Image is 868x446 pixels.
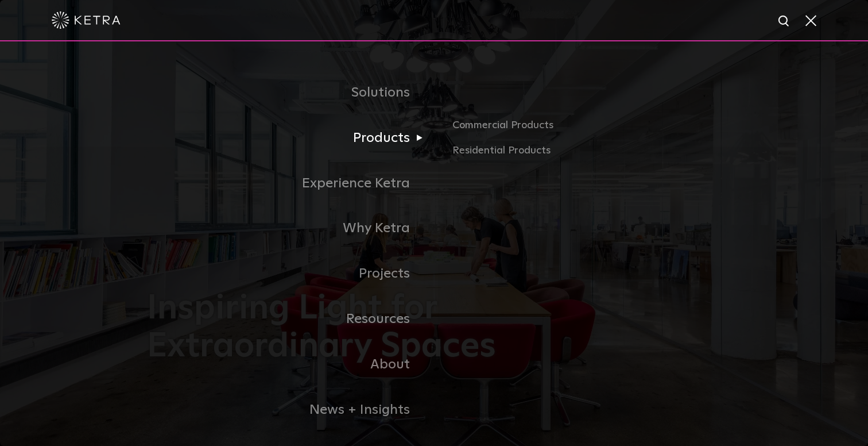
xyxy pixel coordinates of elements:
a: About [147,342,434,387]
img: search icon [777,14,792,29]
a: Residential Products [452,143,721,159]
a: News + Insights [147,387,434,433]
a: Solutions [147,70,434,116]
a: Products [147,116,434,161]
a: Projects [147,251,434,297]
a: Commercial Products [452,117,721,143]
img: ketra-logo-2019-white [52,11,121,29]
a: Why Ketra [147,206,434,251]
a: Experience Ketra [147,161,434,206]
a: Resources [147,297,434,342]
